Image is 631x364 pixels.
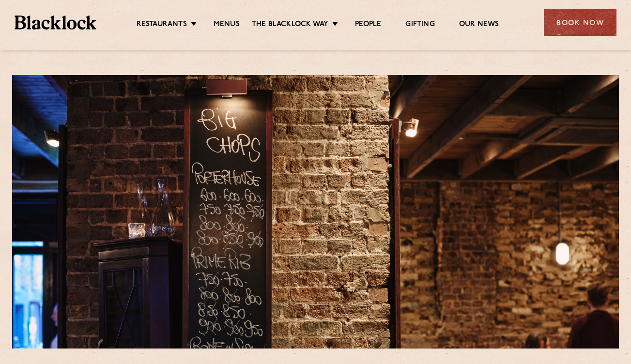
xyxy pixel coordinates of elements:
[15,15,96,29] img: BL_Textured_Logo-footer-cropped.svg
[252,20,328,30] a: The Blacklock Way
[405,20,434,30] a: Gifting
[214,20,240,30] a: Menus
[544,9,616,36] div: Book Now
[137,20,187,30] a: Restaurants
[459,20,499,30] a: Our News
[355,20,381,30] a: People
